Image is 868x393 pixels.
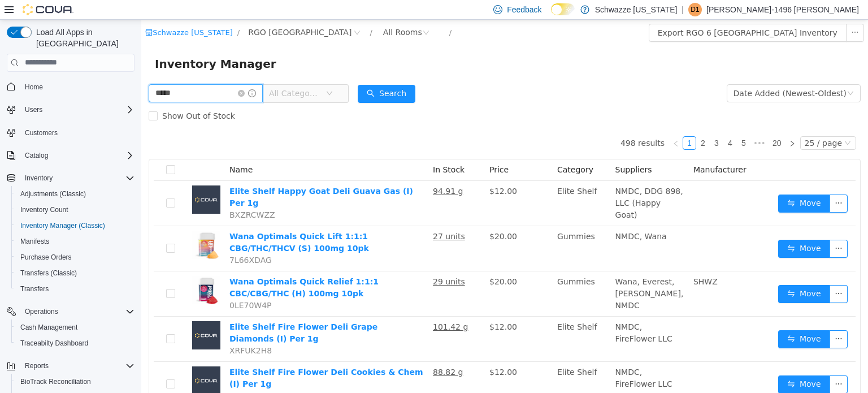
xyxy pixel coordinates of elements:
[688,175,706,193] button: icon: ellipsis
[20,80,47,94] a: Home
[411,161,470,206] td: Elite Shelf
[88,191,134,200] span: BXZRCWZZ
[216,65,274,83] button: icon: searchSearch
[348,303,376,312] span: $12.00
[663,117,701,129] div: 25 / page
[637,310,689,329] button: icon: swapMove
[51,166,79,194] img: Elite Shelf Happy Goat Deli Guava Gas (I) Per 1g placeholder
[474,212,526,221] span: NMDC, Wana
[644,116,658,130] li: Next Page
[20,269,77,278] span: Transfers (Classic)
[88,303,236,323] a: Elite Shelf Fire Flower Deli Grape Diamonds (I) Per 1g
[16,336,134,350] span: Traceabilty Dashboard
[32,27,134,49] span: Load All Apps in [GEOGRAPHIC_DATA]
[16,92,98,101] span: Show Out of Stock
[20,377,91,386] span: BioTrack Reconciliation
[583,117,595,129] a: 4
[637,356,689,374] button: icon: swapMove
[292,257,324,266] u: 29 units
[2,102,139,118] button: Users
[552,145,605,154] span: Manufacturer
[25,105,42,114] span: Users
[51,211,79,239] img: Wana Optimals Quick Lift 1:1:1 CBG/THC/THCV (S) 100mg 10pk hero shot
[688,220,706,238] button: icon: ellipsis
[2,170,139,186] button: Inventory
[4,9,11,16] i: icon: shop
[292,167,322,176] u: 94.91 g
[16,203,134,217] span: Inventory Count
[16,187,90,201] a: Adjustments (Classic)
[627,116,644,130] li: 20
[592,65,705,82] div: Date Added (Newest-Oldest)
[609,116,627,130] li: Next 5 Pages
[20,305,134,318] span: Operations
[16,282,53,296] a: Transfers
[2,358,139,374] button: Reports
[20,359,53,373] button: Reports
[2,304,139,319] button: Operations
[11,319,139,335] button: Cash Management
[16,375,134,388] span: BioTrack Reconciliation
[541,116,555,130] li: 1
[474,167,542,200] span: NMDC, DDG 898, LLC (Happy Goat)
[16,251,76,264] a: Purchase Orders
[25,361,49,370] span: Reports
[16,235,134,248] span: Manifests
[596,116,609,130] li: 5
[637,175,689,193] button: icon: swapMove
[688,3,702,16] div: Danny-1496 Moreno
[648,120,654,127] i: icon: right
[474,257,542,290] span: Wana, Everest, [PERSON_NAME], NMDC
[348,257,376,266] span: $20.00
[609,116,627,130] span: •••
[582,116,596,130] li: 4
[20,237,49,246] span: Manifests
[25,128,58,137] span: Customers
[107,70,115,77] i: icon: info-circle
[20,221,105,230] span: Inventory Manager (Classic)
[16,321,82,334] a: Cash Management
[348,167,376,176] span: $12.00
[51,301,79,330] img: Elite Shelf Fire Flower Deli Grape Diamonds (I) Per 1g placeholder
[16,251,134,264] span: Purchase Orders
[88,348,282,369] a: Elite Shelf Fire Flower Deli Cookies & Chem (I) Per 1g
[308,8,310,17] span: /
[11,335,139,351] button: Traceabilty Dashboard
[11,202,139,218] button: Inventory Count
[51,256,79,284] img: Wana Optimals Quick Relief 1:1:1 CBC/CBG/THC (H) 100mg 10pk hero shot
[20,253,72,262] span: Purchase Orders
[97,70,103,77] i: icon: close-circle
[25,83,43,92] span: Home
[555,116,568,130] li: 2
[228,8,231,17] span: /
[2,124,139,141] button: Customers
[706,3,859,16] p: [PERSON_NAME]-1496 [PERSON_NAME]
[88,145,111,154] span: Name
[16,266,81,280] a: Transfers (Classic)
[88,236,131,245] span: 7L66XDAG
[20,171,134,185] span: Inventory
[88,372,133,381] span: BKMHLAMK
[552,257,576,266] span: SHWZ
[20,149,134,162] span: Catalog
[348,145,367,154] span: Price
[20,103,134,116] span: Users
[16,203,73,217] a: Inventory Count
[20,126,62,140] a: Customers
[568,116,582,130] li: 3
[16,336,93,350] a: Traceabilty Dashboard
[569,117,581,129] a: 3
[542,117,554,129] a: 1
[20,171,57,185] button: Inventory
[688,310,706,329] button: icon: ellipsis
[20,359,134,373] span: Reports
[348,348,376,357] span: $12.00
[20,205,68,214] span: Inventory Count
[703,120,710,128] i: icon: down
[688,356,706,374] button: icon: ellipsis
[691,3,699,16] span: D1
[479,116,523,130] li: 498 results
[20,103,47,116] button: Users
[16,266,134,280] span: Transfers (Classic)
